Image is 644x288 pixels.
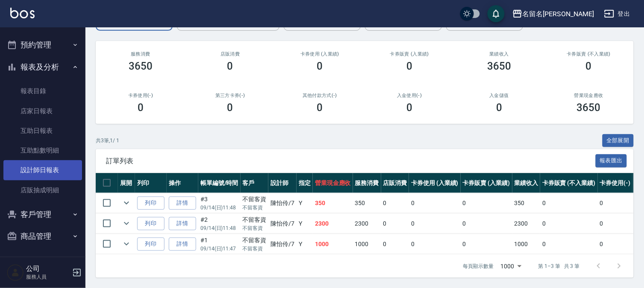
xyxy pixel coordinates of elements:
a: 互助日報表 [3,121,82,141]
button: 名留名[PERSON_NAME] [509,5,597,23]
td: 陳怡伶 /7 [268,193,297,213]
td: 0 [598,214,633,234]
h2: 業績收入 [465,51,534,57]
th: 卡券販賣 (不入業績) [540,173,597,193]
th: 展開 [118,173,135,193]
td: 2300 [353,214,381,234]
div: 1000 [497,255,525,278]
td: 350 [512,193,541,213]
h2: 卡券販賣 (入業績) [375,51,444,57]
p: 共 3 筆, 1 / 1 [96,137,119,144]
th: 卡券使用 (入業績) [409,173,461,193]
h2: 卡券使用 (入業績) [285,51,355,57]
p: 每頁顯示數量 [463,262,494,270]
div: 不留客資 [243,215,267,224]
button: 報表匯出 [596,154,627,168]
td: 陳怡伶 /7 [268,214,297,234]
button: 商品管理 [3,225,82,247]
button: expand row [120,197,133,209]
td: 0 [461,193,512,213]
td: #3 [198,193,241,213]
a: 報表匯出 [596,156,627,165]
a: 店家日報表 [3,101,82,121]
a: 報表目錄 [3,81,82,101]
button: save [488,5,505,22]
td: 1000 [313,234,353,254]
td: 1000 [512,234,541,254]
button: 列印 [137,238,165,251]
td: Y [297,193,313,213]
button: 全部展開 [603,134,634,147]
h2: 店販消費 [196,51,265,57]
th: 服務消費 [353,173,381,193]
img: Person [7,264,24,281]
td: 0 [598,193,633,213]
a: 詳情 [169,197,196,210]
button: 登出 [601,6,634,22]
th: 店販消費 [381,173,409,193]
td: 0 [540,214,597,234]
p: 不留客資 [243,224,267,232]
h3: 3650 [129,60,153,72]
th: 營業現金應收 [313,173,353,193]
th: 卡券販賣 (入業績) [461,173,512,193]
td: 0 [598,234,633,254]
div: 名留名[PERSON_NAME] [523,9,594,19]
td: 0 [409,193,461,213]
th: 業績收入 [512,173,541,193]
button: 客戶管理 [3,203,82,226]
h2: 營業現金應收 [554,93,623,98]
th: 列印 [135,173,167,193]
p: 不留客資 [243,245,267,253]
span: 訂單列表 [106,157,596,165]
td: 350 [353,193,381,213]
h2: 卡券販賣 (不入業績) [554,51,623,57]
th: 帳單編號/時間 [198,173,241,193]
button: 預約管理 [3,34,82,56]
td: #1 [198,234,241,254]
button: 列印 [137,197,165,210]
p: 第 1–3 筆 共 3 筆 [538,262,580,270]
td: 0 [381,234,409,254]
h3: 0 [227,60,233,72]
a: 詳情 [169,238,196,251]
td: 0 [461,214,512,234]
button: expand row [120,217,133,230]
h3: 0 [406,102,412,114]
button: 報表及分析 [3,56,82,78]
h3: 0 [317,60,323,72]
th: 設計師 [268,173,297,193]
h3: 0 [406,60,412,72]
h2: 卡券使用(-) [106,93,175,98]
p: 09/14 (日) 11:47 [200,245,238,253]
div: 不留客資 [243,236,267,245]
h2: 入金使用(-) [375,93,444,98]
th: 操作 [167,173,198,193]
a: 店販抽成明細 [3,180,82,200]
p: 09/14 (日) 11:48 [200,204,238,212]
td: 0 [409,214,461,234]
h5: 公司 [26,264,70,273]
h3: 0 [227,102,233,114]
td: 陳怡伶 /7 [268,234,297,254]
h2: 第三方卡券(-) [196,93,265,98]
h3: 3650 [487,60,511,72]
button: expand row [120,238,133,250]
td: 0 [381,214,409,234]
a: 互助點數明細 [3,141,82,160]
td: #2 [198,214,241,234]
h3: 服務消費 [106,51,175,57]
th: 指定 [297,173,313,193]
td: 1000 [353,234,381,254]
h2: 入金儲值 [465,93,534,98]
div: 不留客資 [243,195,267,204]
td: 350 [313,193,353,213]
h3: 0 [317,102,323,114]
h3: 0 [586,60,592,72]
td: 0 [409,234,461,254]
th: 卡券使用(-) [598,173,633,193]
td: 0 [540,234,597,254]
h3: 0 [138,102,144,114]
td: 2300 [313,214,353,234]
p: 服務人員 [26,273,70,281]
